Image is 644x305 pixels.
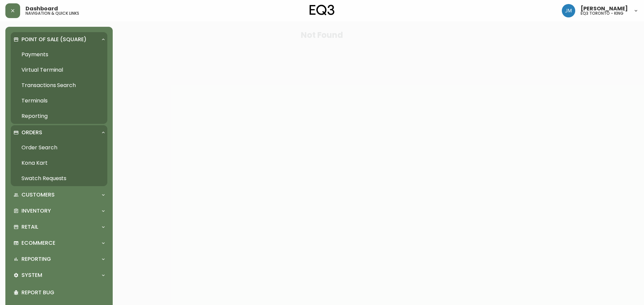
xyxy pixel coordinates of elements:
[21,207,51,215] p: Inventory
[11,125,107,140] div: Orders
[11,220,107,234] div: Retail
[11,140,107,155] a: Order Search
[21,289,105,296] p: Report Bug
[21,36,87,43] p: Point of Sale (Square)
[11,268,107,283] div: System
[11,108,107,124] a: Reporting
[310,5,334,15] img: logo
[21,129,42,136] p: Orders
[11,204,107,218] div: Inventory
[11,93,107,108] a: Terminals
[11,155,107,171] a: Kona Kart
[21,272,42,279] p: System
[581,6,628,11] span: [PERSON_NAME]
[11,252,107,266] div: Reporting
[562,4,575,17] img: b88646003a19a9f750de19192e969c24
[21,191,55,199] p: Customers
[11,78,107,93] a: Transactions Search
[25,6,58,11] span: Dashboard
[581,11,624,15] h5: eq3 toronto - king
[25,11,79,15] h5: navigation & quick links
[11,32,107,47] div: Point of Sale (Square)
[11,47,107,62] a: Payments
[11,171,107,186] a: Swatch Requests
[11,187,107,202] div: Customers
[21,223,38,231] p: Retail
[21,239,55,247] p: Ecommerce
[21,255,51,263] p: Reporting
[11,284,107,301] div: Report Bug
[11,62,107,78] a: Virtual Terminal
[11,236,107,250] div: Ecommerce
